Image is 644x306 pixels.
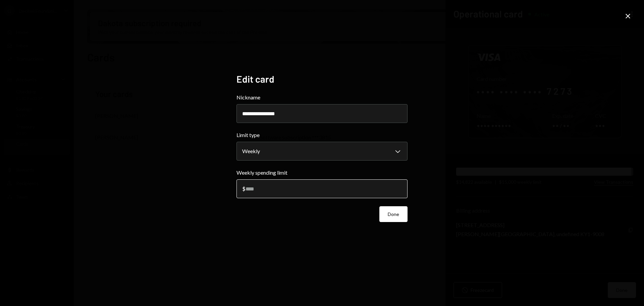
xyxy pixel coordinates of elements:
label: Nickname [236,93,408,101]
label: Limit type [236,131,408,139]
h2: Edit card [236,73,408,86]
button: Limit type [236,142,408,161]
label: Weekly spending limit [236,169,408,177]
button: Done [379,206,408,222]
div: $ [242,185,246,192]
